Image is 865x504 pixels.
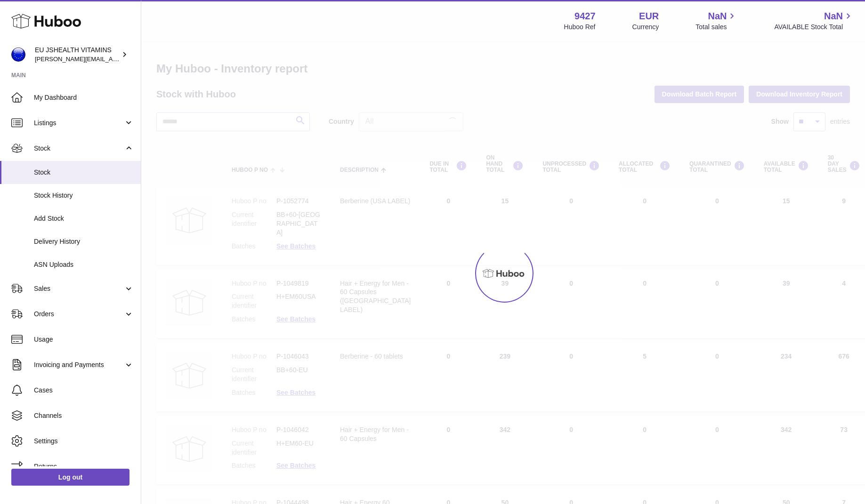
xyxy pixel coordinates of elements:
span: My Dashboard [34,93,134,102]
span: Channels [34,411,134,420]
span: Settings [34,437,134,446]
img: laura@jessicasepel.com [11,48,25,62]
div: Currency [632,23,659,32]
span: Stock History [34,191,134,200]
span: Stock [34,144,124,153]
strong: 9427 [574,10,596,23]
span: Usage [34,335,134,344]
span: Listings [34,119,124,128]
span: ASN Uploads [34,260,134,269]
div: Huboo Ref [564,23,596,32]
a: NaN AVAILABLE Stock Total [774,10,854,32]
span: Total sales [695,23,737,32]
span: Orders [34,310,124,319]
span: Cases [34,386,134,395]
span: Delivery History [34,237,134,246]
span: NaN [708,10,727,23]
a: Log out [11,469,129,486]
span: Invoicing and Payments [34,360,124,369]
span: Sales [34,284,124,293]
span: NaN [824,10,843,23]
span: [PERSON_NAME][EMAIL_ADDRESS][DOMAIN_NAME] [35,55,189,63]
span: Stock [34,168,134,177]
span: Add Stock [34,214,134,223]
a: NaN Total sales [695,10,737,32]
div: EU JSHEALTH VITAMINS [35,46,120,64]
span: AVAILABLE Stock Total [774,23,854,32]
span: Returns [34,462,134,471]
strong: EUR [639,10,659,23]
